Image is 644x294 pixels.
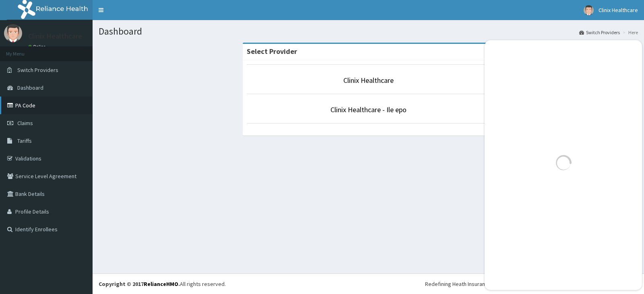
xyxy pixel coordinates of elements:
[17,66,58,74] span: Switch Providers
[28,33,82,40] p: Clinix Healthcare
[599,6,638,14] span: Clinix Healthcare
[485,38,642,288] iframe: SalesIQ Chatwindow
[93,273,644,294] footer: All rights reserved.
[28,44,47,49] a: Online
[330,105,407,114] a: Clinix Healthcare - Ile epo
[425,280,638,288] div: Redefining Heath Insurance in [GEOGRAPHIC_DATA] using Telemedicine and Data Science!
[17,84,43,91] span: Dashboard
[247,47,297,56] strong: Select Provider
[343,76,394,85] a: Clinix Healthcare
[584,5,594,15] img: User Image
[17,119,33,127] span: Claims
[621,29,638,36] li: Here
[4,24,22,42] img: User Image
[99,26,638,37] h1: Dashboard
[17,137,32,144] span: Tariffs
[99,280,180,288] strong: Copyright © 2017 .
[579,29,620,36] a: Switch Providers
[144,280,178,288] a: RelianceHMO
